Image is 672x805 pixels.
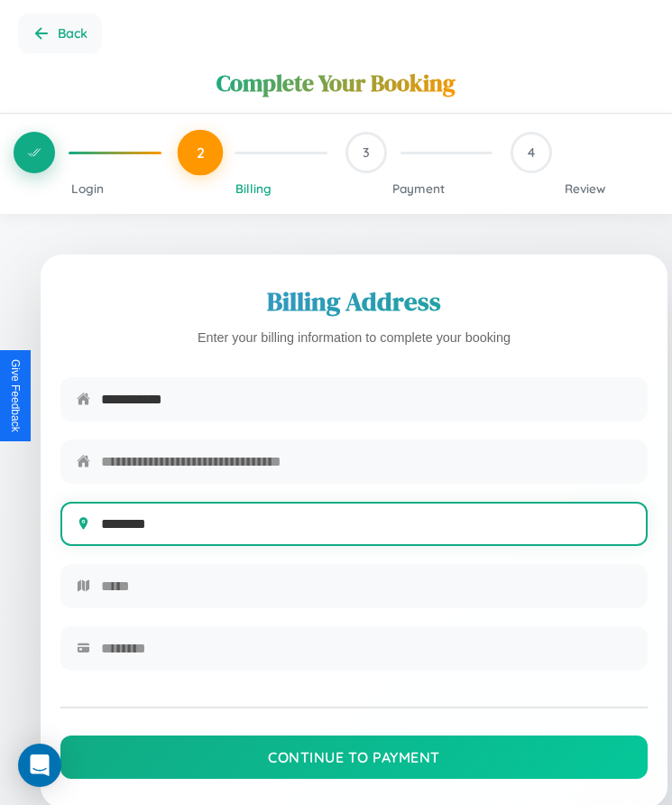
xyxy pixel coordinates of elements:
h2: Billing Address [60,283,648,319]
button: Continue to Payment [60,736,648,779]
span: Login [71,180,104,196]
p: Enter your billing information to complete your booking [60,327,648,350]
span: Payment [392,180,445,196]
span: Billing [235,180,272,196]
span: 2 [196,143,204,162]
div: Open Intercom Messenger [18,744,61,787]
h1: Complete Your Booking [216,67,456,99]
span: 4 [528,144,535,161]
span: 3 [363,144,370,161]
button: Go back [18,14,102,53]
div: Give Feedback [9,359,22,432]
span: Review [565,180,605,196]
